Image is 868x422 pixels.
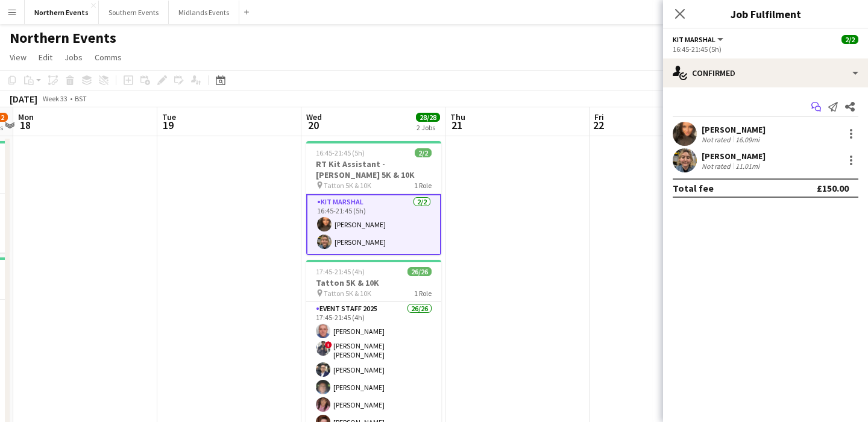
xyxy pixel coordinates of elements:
span: Comms [95,52,122,63]
a: Edit [34,49,57,65]
a: Jobs [60,49,87,65]
button: Southern Events [99,1,169,24]
span: 19 [160,118,176,132]
div: Not rated [702,135,733,144]
div: [DATE] [10,93,37,105]
span: Wed [306,112,322,122]
button: Midlands Events [169,1,239,24]
h3: RT Kit Assistant - [PERSON_NAME] 5K & 10K [306,159,441,180]
span: Jobs [64,52,83,63]
span: 18 [16,118,34,132]
div: £150.00 [817,182,849,194]
div: Total fee [673,182,714,194]
span: View [10,52,27,63]
span: Tatton 5K & 10K [324,181,371,190]
span: 2/2 [841,35,858,44]
span: 1 Role [414,181,432,190]
app-card-role: Kit Marshal2/216:45-21:45 (5h)[PERSON_NAME][PERSON_NAME] [306,194,441,255]
span: 16:45-21:45 (5h) [316,148,365,157]
span: 20 [304,118,322,132]
div: 16.09mi [733,135,762,144]
div: Not rated [702,162,733,171]
span: 28/28 [416,113,440,122]
h3: Job Fulfilment [663,6,868,22]
div: [PERSON_NAME] [702,124,766,135]
div: 11.01mi [733,162,762,171]
span: Tatton 5K & 10K [324,289,371,298]
div: [PERSON_NAME] [702,151,766,162]
h3: Tatton 5K & 10K [306,277,441,288]
span: Week 33 [40,94,70,103]
button: Kit Marshal [673,35,725,44]
app-job-card: 16:45-21:45 (5h)2/2RT Kit Assistant - [PERSON_NAME] 5K & 10K Tatton 5K & 10K1 RoleKit Marshal2/21... [306,141,441,255]
span: Tue [162,112,176,122]
a: Comms [90,49,127,65]
span: Kit Marshal [673,35,715,44]
span: ! [325,341,332,348]
span: Edit [39,52,52,63]
span: 2/2 [415,148,432,157]
span: Fri [594,112,604,122]
div: 16:45-21:45 (5h) [673,45,858,54]
span: 1 Role [414,289,432,298]
span: Mon [18,112,34,122]
button: Northern Events [25,1,99,24]
h1: Northern Events [10,29,116,47]
div: BST [75,94,87,103]
span: 22 [593,118,604,132]
div: Confirmed [663,58,868,87]
div: 2 Jobs [417,123,439,132]
span: 21 [448,118,465,132]
span: 26/26 [407,267,432,276]
a: View [5,49,31,65]
span: 17:45-21:45 (4h) [316,267,365,276]
span: Thu [450,112,465,122]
